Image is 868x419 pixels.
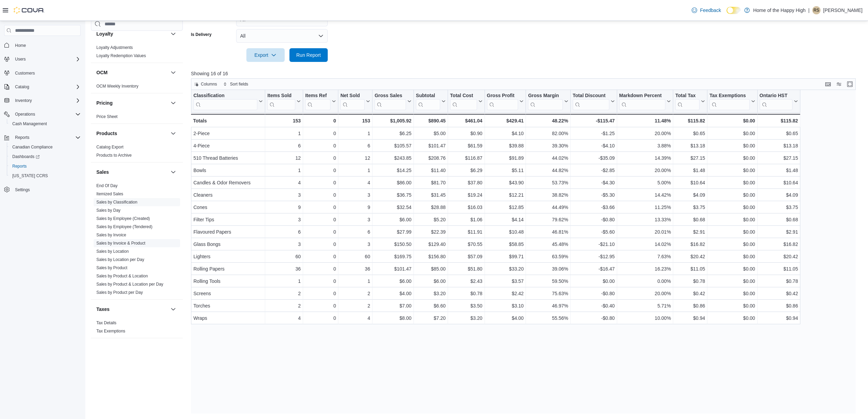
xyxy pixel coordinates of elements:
[416,117,446,125] div: $890.45
[289,48,328,62] button: Run Report
[675,203,705,211] div: $3.75
[759,93,792,99] div: Ontario HST
[340,154,370,162] div: 12
[759,203,798,211] div: $3.75
[305,93,330,110] div: Items Ref
[96,192,123,196] a: Itemized Sales
[12,121,47,127] span: Cash Management
[528,166,568,174] div: 44.82%
[572,129,614,138] div: -$1.25
[528,142,568,150] div: 39.30%
[416,93,440,110] div: Subtotal
[96,100,168,106] button: Pricing
[487,203,524,211] div: $12.85
[305,215,336,224] div: 0
[528,215,568,224] div: 79.62%
[96,306,168,313] button: Taxes
[1,68,83,78] button: Customers
[487,179,524,187] div: $43.90
[1,185,83,195] button: Settings
[416,154,446,162] div: $208.76
[416,142,446,150] div: $101.47
[450,93,482,110] button: Total Cost
[15,112,35,117] span: Operations
[528,93,562,110] div: Gross Margin
[15,98,32,103] span: Inventory
[675,154,705,162] div: $27.15
[267,117,301,125] div: 153
[709,117,755,125] div: $0.00
[96,145,123,149] a: Catalog Export
[96,216,150,221] a: Sales by Employee (Created)
[375,166,411,174] div: $14.25
[709,166,755,174] div: $0.00
[450,93,477,110] div: Total Cost
[96,224,152,229] a: Sales by Employee (Tendered)
[572,179,614,187] div: -$4.30
[10,120,81,128] span: Cash Management
[487,93,518,99] div: Gross Profit
[12,186,32,194] a: Settings
[759,154,798,162] div: $27.15
[759,129,798,138] div: $0.65
[450,142,482,150] div: $61.59
[709,179,755,187] div: $0.00
[823,6,863,14] p: [PERSON_NAME]
[96,265,127,270] a: Sales by Product
[91,43,183,63] div: Loyalty
[709,93,749,99] div: Tax Exemptions
[375,191,411,199] div: $36.75
[528,117,568,125] div: 48.22%
[96,100,112,106] h3: Pricing
[619,93,665,110] div: Markdown Percent
[96,30,168,37] button: Loyalty
[375,93,406,99] div: Gross Sales
[12,41,81,49] span: Home
[572,191,614,199] div: -$5.30
[96,169,109,175] h3: Sales
[340,191,370,199] div: 3
[675,179,705,187] div: $10.64
[835,80,843,88] button: Display options
[759,93,792,110] div: Ontario HST
[193,93,263,110] button: Classification
[375,203,411,211] div: $32.54
[96,114,118,119] span: Price Sheet
[267,93,295,99] div: Items Sold
[96,30,113,37] h3: Loyalty
[528,179,568,187] div: 53.73%
[528,191,568,199] div: 38.82%
[96,233,126,237] a: Sales by Invoice
[727,7,741,14] input: Dark Mode
[193,203,263,211] div: Cones
[416,203,446,211] div: $28.88
[759,191,798,199] div: $4.09
[375,142,411,150] div: $105.57
[7,161,83,171] button: Reports
[169,30,177,38] button: Loyalty
[267,142,301,150] div: 6
[487,117,524,125] div: $429.41
[675,93,705,110] button: Total Tax
[340,203,370,211] div: 9
[96,274,148,278] a: Sales by Product & Location
[709,154,755,162] div: $0.00
[96,183,118,188] a: End Of Day
[675,93,700,99] div: Total Tax
[96,69,108,76] h3: OCM
[193,93,257,110] div: Classification
[267,191,301,199] div: 3
[487,154,524,162] div: $91.89
[96,199,137,205] span: Sales by Classification
[191,70,863,77] p: Showing 16 of 16
[450,179,482,187] div: $37.80
[96,83,138,89] span: OCM Weekly Inventory
[267,203,301,211] div: 9
[91,143,183,162] div: Products
[12,69,81,77] span: Customers
[191,80,220,88] button: Columns
[675,93,700,110] div: Total Tax
[759,215,798,224] div: $0.68
[675,215,705,224] div: $0.68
